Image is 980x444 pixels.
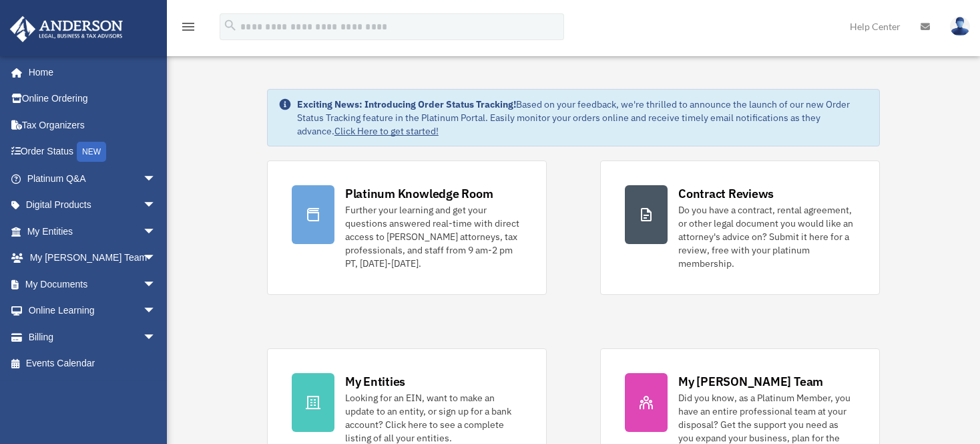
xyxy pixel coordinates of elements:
a: Order StatusNEW [9,138,176,166]
i: search [223,18,238,33]
a: Home [9,59,170,86]
div: Based on your feedback, we're thrilled to announce the launch of our new Order Status Tracking fe... [297,98,869,138]
span: arrow_drop_down [143,165,170,193]
span: arrow_drop_down [143,324,170,351]
div: NEW [77,142,106,162]
div: Contract Reviews [678,185,774,202]
span: arrow_drop_down [143,245,170,272]
span: arrow_drop_down [143,298,170,325]
a: My [PERSON_NAME] Teamarrow_drop_down [9,245,176,271]
div: Do you have a contract, rental agreement, or other legal document you would like an attorney's ad... [678,203,855,270]
span: arrow_drop_down [143,218,170,245]
a: My Documentsarrow_drop_down [9,271,176,298]
a: Tax Organizers [9,112,176,138]
a: Click Here to get started! [334,125,439,137]
div: My Entities [345,373,405,390]
img: User Pic [950,17,970,36]
span: arrow_drop_down [143,192,170,219]
a: Platinum Knowledge Room Further your learning and get your questions answered real-time with dire... [267,160,547,295]
span: arrow_drop_down [143,271,170,298]
div: My [PERSON_NAME] Team [678,373,823,390]
i: menu [180,19,196,35]
a: My Entitiesarrow_drop_down [9,218,176,245]
div: Further your learning and get your questions answered real-time with direct access to [PERSON_NAM... [345,203,522,270]
a: Contract Reviews Do you have a contract, rental agreement, or other legal document you would like... [600,160,880,295]
a: Events Calendar [9,350,176,377]
div: Platinum Knowledge Room [345,185,493,202]
strong: Exciting News: Introducing Order Status Tracking! [297,98,516,110]
a: Platinum Q&Aarrow_drop_down [9,165,176,192]
a: Online Ordering [9,86,176,112]
a: Billingarrow_drop_down [9,324,176,350]
a: Digital Productsarrow_drop_down [9,192,176,219]
img: Anderson Advisors Platinum Portal [6,16,127,42]
a: Online Learningarrow_drop_down [9,298,176,324]
a: menu [180,23,196,35]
